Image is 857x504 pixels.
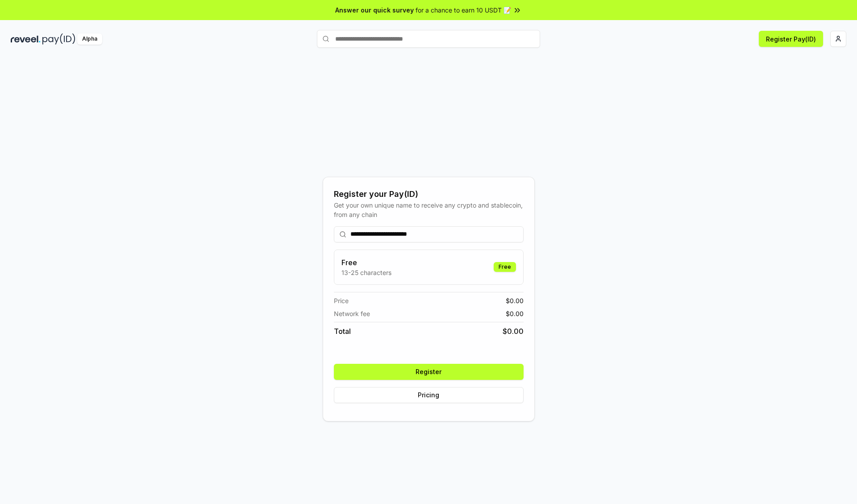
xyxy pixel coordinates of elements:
[334,387,524,403] button: Pricing
[494,262,516,272] div: Free
[506,296,524,305] span: $ 0.00
[341,257,391,268] h3: Free
[42,33,75,45] img: pay_id
[759,31,823,47] button: Register Pay(ID)
[334,309,370,318] span: Network fee
[334,326,351,337] span: Total
[77,33,102,45] div: Alpha
[334,296,349,305] span: Price
[416,5,511,15] span: for a chance to earn 10 USDT 📝
[335,5,414,15] span: Answer our quick survey
[341,268,391,277] p: 13-25 characters
[334,200,524,219] div: Get your own unique name to receive any crypto and stablecoin, from any chain
[334,188,524,200] div: Register your Pay(ID)
[506,309,524,318] span: $ 0.00
[334,364,524,380] button: Register
[11,33,41,45] img: reveel_dark
[503,326,524,337] span: $ 0.00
